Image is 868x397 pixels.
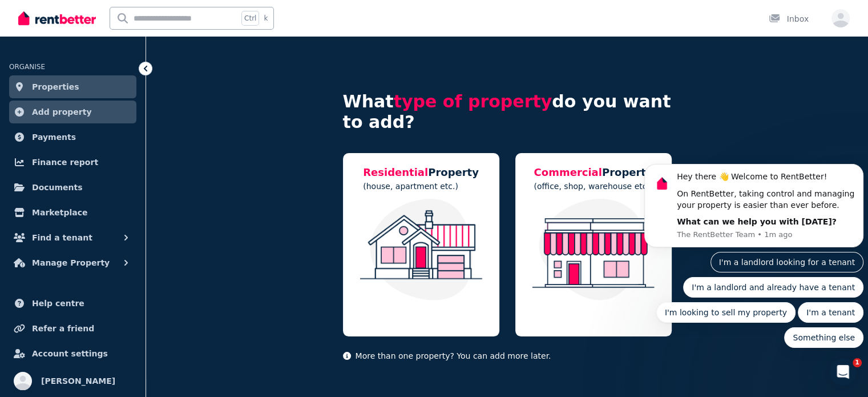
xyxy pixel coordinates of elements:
[264,14,268,23] span: k
[9,292,136,315] a: Help centre
[394,91,552,111] span: type of property
[9,226,136,249] button: Find a tenant
[534,166,601,178] span: Commercial
[343,350,672,362] p: More than one property? You can add more later.
[32,347,108,360] span: Account settings
[32,155,98,169] span: Finance report
[354,199,488,300] img: Residential Property
[343,91,672,133] h4: What do you want to add?
[32,256,110,270] span: Manage Property
[527,199,660,300] img: Commercial Property
[241,11,259,26] span: Ctrl
[9,63,45,71] span: ORGANISE
[534,165,652,181] h5: Property
[18,10,96,27] img: RentBetter
[41,374,115,388] span: [PERSON_NAME]
[9,151,136,174] a: Finance report
[853,358,862,367] span: 1
[363,165,479,181] h5: Property
[769,13,809,25] div: Inbox
[9,176,136,199] a: Documents
[640,148,868,366] iframe: Intercom notifications message
[363,166,428,178] span: Residential
[534,181,652,192] p: (office, shop, warehouse etc.)
[32,322,94,335] span: Refer a friend
[32,130,76,144] span: Payments
[9,75,136,98] a: Properties
[9,126,136,149] a: Payments
[32,80,79,94] span: Properties
[9,201,136,224] a: Marketplace
[32,206,87,219] span: Marketplace
[32,181,83,194] span: Documents
[829,358,857,386] iframe: Intercom live chat
[9,342,136,365] a: Account settings
[32,231,92,244] span: Find a tenant
[32,105,92,119] span: Add property
[9,317,136,340] a: Refer a friend
[32,296,84,310] span: Help centre
[9,251,136,274] button: Manage Property
[363,181,479,192] p: (house, apartment etc.)
[9,101,136,123] a: Add property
